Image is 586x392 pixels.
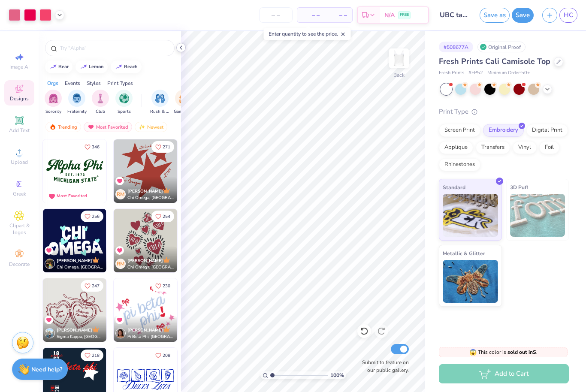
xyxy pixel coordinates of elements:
[106,139,169,203] img: e9359b61-4979-43b2-b67e-bebd332b6cfa
[443,249,485,258] span: Metallic & Glitter
[357,359,409,374] label: Submit to feature on our public gallery.
[92,256,99,263] img: topCreatorCrown.gif
[163,145,170,149] span: 271
[127,327,163,333] span: [PERSON_NAME]
[80,64,87,69] img: trend_line.gif
[4,222,34,236] span: Clipart & logos
[84,122,132,132] div: Most Favorited
[443,183,465,192] span: Standard
[163,214,170,219] span: 254
[57,264,103,271] span: Chi Omega, [GEOGRAPHIC_DATA][US_STATE]
[155,93,165,103] img: Rush & Bid Image
[139,124,145,130] img: Newest.gif
[92,326,99,333] img: topCreatorCrown.gif
[114,139,177,203] img: 40dd9a23-da10-4d0d-85c2-36457bcb1656
[45,122,81,132] div: Trending
[163,187,170,194] img: topCreatorCrown.gif
[81,141,103,153] button: Like
[119,93,129,103] img: Sports Image
[45,60,72,73] button: bear
[151,350,174,361] button: Like
[439,107,569,117] div: Print Type
[115,90,133,115] div: filter for Sports
[390,50,408,67] img: Back
[13,190,26,197] span: Greek
[127,258,163,264] span: [PERSON_NAME]
[9,127,30,134] span: Add Text
[439,141,473,154] div: Applique
[118,109,131,115] span: Sports
[512,8,534,23] button: Save
[510,194,565,237] img: 3D Puff
[89,64,104,69] div: lemon
[43,278,106,342] img: 4a5ca8bc-6c62-4d6d-a899-c86ea3d13030
[106,278,169,342] img: b4864ab0-cbd6-471a-8239-8053d18285d8
[127,188,163,194] span: [PERSON_NAME]
[477,42,526,52] div: Original Proof
[384,11,395,20] span: N/A
[67,90,87,115] div: filter for Fraternity
[81,280,103,292] button: Like
[513,141,537,154] div: Vinyl
[302,11,320,20] span: – –
[57,193,87,199] div: Most Favorited
[50,64,57,69] img: trend_line.gif
[106,209,169,272] img: a100c820-ed36-4ced-8d7d-6e7f92d2a40e
[443,194,498,237] img: Standard
[67,90,87,115] button: filter button
[163,353,170,358] span: 208
[115,189,126,199] div: RM
[439,124,480,137] div: Screen Print
[92,284,100,288] span: 247
[92,353,100,358] span: 218
[67,109,87,115] span: Fraternity
[57,258,92,264] span: [PERSON_NAME]
[115,90,133,115] button: filter button
[179,93,189,103] img: Game Day Image
[92,214,100,219] span: 256
[476,141,510,154] div: Transfers
[45,259,55,269] img: Avatar
[559,8,577,23] a: HC
[469,348,477,356] span: 😱
[11,159,28,166] span: Upload
[9,261,30,268] span: Decorate
[439,158,480,171] div: Rhinestones
[400,12,409,18] span: FREE
[88,124,94,130] img: most_fav.gif
[76,60,108,73] button: lemon
[151,141,174,153] button: Like
[174,90,193,115] div: filter for Game Day
[45,109,61,115] span: Sorority
[127,195,174,201] span: Chi Omega, [GEOGRAPHIC_DATA]
[43,209,106,272] img: 550cd1fa-9613-4d62-9146-88dcd87dbd73
[150,90,170,115] button: filter button
[483,124,524,137] div: Embroidery
[31,365,62,374] strong: Need help?
[45,90,62,115] div: filter for Sorority
[81,350,103,361] button: Like
[92,90,109,115] button: filter button
[124,64,138,69] div: beach
[150,90,170,115] div: filter for Rush & Bid
[92,145,100,149] span: 346
[115,259,126,269] div: RM
[177,278,240,342] img: 7c25af43-ee9c-46a3-90d4-88b8a0296736
[58,64,69,69] div: bear
[96,109,105,115] span: Club
[43,139,106,203] img: 509aa579-d1dd-4753-a2ca-fe6b9b3d7ce7
[174,90,193,115] button: filter button
[507,349,536,356] strong: sold out in S
[526,124,568,137] div: Digital Print
[96,93,105,103] img: Club Image
[9,63,30,70] span: Image AI
[480,8,510,23] button: Save as
[115,328,126,338] img: Avatar
[48,93,58,103] img: Sorority Image
[45,328,55,338] img: Avatar
[330,11,347,20] span: – –
[163,256,170,263] img: topCreatorCrown.gif
[330,371,344,379] span: 100 %
[114,209,177,272] img: baab760d-b1d2-4ac2-af80-1bdc787d5c8e
[135,122,167,132] div: Newest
